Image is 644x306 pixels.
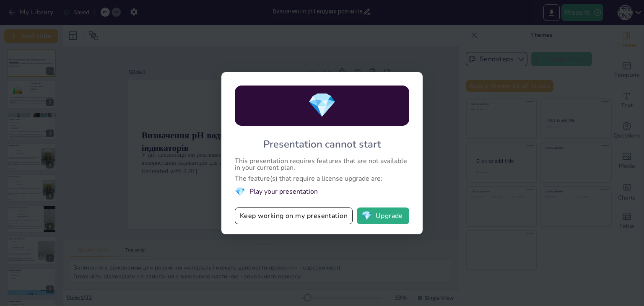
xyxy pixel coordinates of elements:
[307,89,337,122] span: diamond
[235,186,245,197] span: diamond
[357,207,409,224] button: diamondUpgrade
[235,158,409,171] div: This presentation requires features that are not available in your current plan.
[235,186,409,197] li: Play your presentation
[235,207,353,224] button: Keep working on my presentation
[263,137,381,151] div: Presentation cannot start
[235,175,409,182] div: The feature(s) that require a license upgrade are:
[361,212,372,220] span: diamond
